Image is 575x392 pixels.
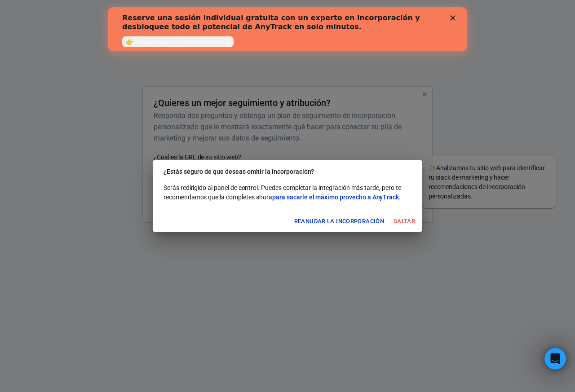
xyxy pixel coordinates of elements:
[294,218,384,225] font: Reanudar la incorporación
[292,215,386,229] button: Reanudar la incorporación
[544,348,566,370] iframe: Chat en vivo de Intercom
[342,8,351,13] div: Cerca
[164,168,314,175] font: ¿Estás seguro de que deseas omitir la incorporación?
[394,218,415,225] font: Saltar
[164,184,401,201] font: Serás redirigido al panel de control. Puedes completar la integración más tarde, pero te recomend...
[108,7,467,51] iframe: Banner de chat en vivo de Intercom
[390,215,419,229] button: Saltar
[399,194,401,201] font: .
[272,194,399,201] font: para sacarle el máximo provecho a AnyTrack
